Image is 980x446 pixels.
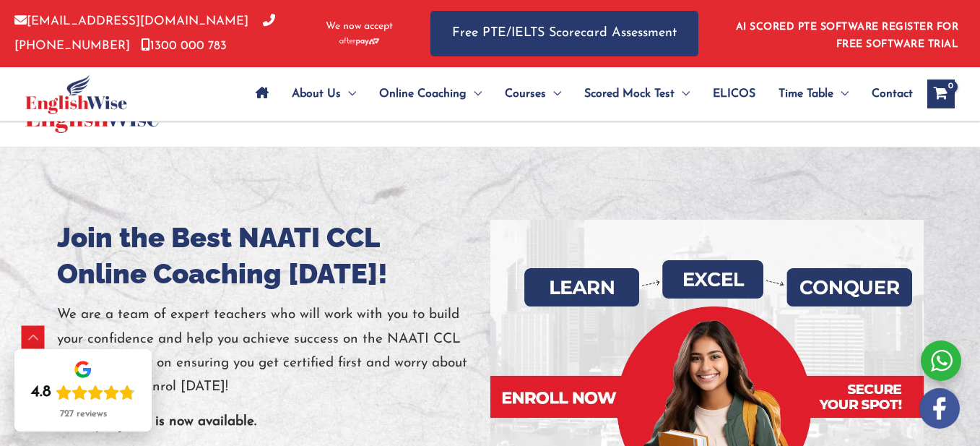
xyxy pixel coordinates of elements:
a: ELICOS [701,69,767,119]
span: Menu Toggle [546,69,561,119]
span: Menu Toggle [675,69,690,119]
a: [EMAIL_ADDRESS][DOMAIN_NAME] [14,15,248,27]
span: We now accept [326,20,393,34]
div: Rating: 4.8 out of 5 [31,382,135,403]
a: CoursesMenu Toggle [493,69,573,119]
a: [PHONE_NUMBER] [14,15,275,51]
span: Courses [505,69,546,119]
span: Menu Toggle [833,69,849,119]
span: Menu Toggle [467,69,482,119]
a: Scored Mock TestMenu Toggle [573,69,701,119]
a: Time TableMenu Toggle [767,69,860,119]
p: We are a team of expert teachers who will work with you to build your confidence and help you ach... [57,303,490,399]
a: AI SCORED PTE SOFTWARE REGISTER FOR FREE SOFTWARE TRIAL [736,22,959,50]
span: Online Coaching [379,69,467,119]
h1: Join the Best NAATI CCL Online Coaching [DATE]! [57,220,490,292]
span: Time Table [779,69,833,119]
span: Contact [872,69,913,119]
aside: Header Widget 1 [727,10,966,57]
span: Scored Mock Test [584,69,675,119]
span: Menu Toggle [341,69,356,119]
div: 727 reviews [60,408,107,420]
a: Contact [860,69,913,119]
a: View Shopping Cart, empty [927,80,955,108]
img: white-facebook.png [919,388,960,429]
a: 1300 000 783 [141,40,227,52]
span: ELICOS [713,69,755,119]
img: cropped-ew-logo [25,74,127,114]
span: About Us [292,69,341,119]
nav: Site Navigation: Main Menu [244,69,913,119]
img: Afterpay-Logo [339,38,379,46]
a: Free PTE/IELTS Scorecard Assessment [430,11,698,56]
a: Online CoachingMenu Toggle [368,69,493,119]
b: is now available. [155,415,256,429]
div: 4.8 [31,382,51,403]
a: About UsMenu Toggle [280,69,368,119]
